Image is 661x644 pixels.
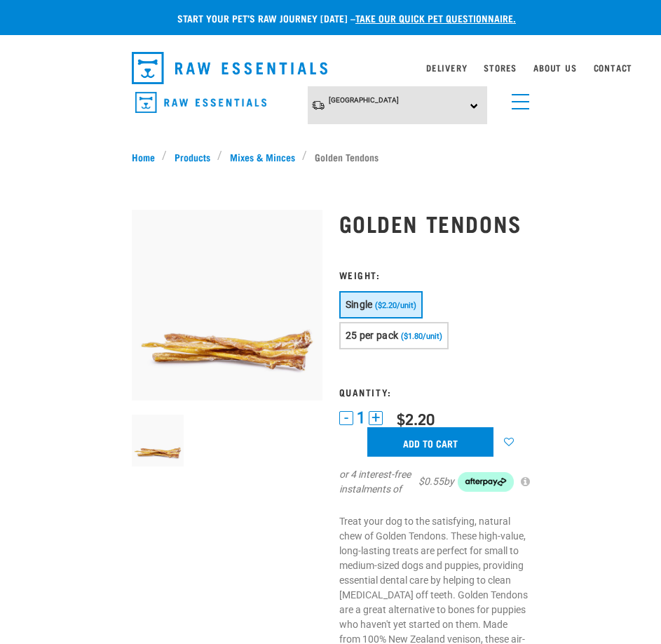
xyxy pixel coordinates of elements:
h1: Golden Tendons [339,210,530,236]
a: Stores [484,65,517,70]
div: or 4 interest-free instalments of by [339,467,530,497]
a: take our quick pet questionnaire. [355,15,516,20]
img: van-moving.png [311,100,325,111]
span: ($2.20/unit) [375,301,416,310]
button: - [339,411,353,425]
div: $2.20 [397,410,435,427]
img: Raw Essentials Logo [132,52,328,84]
h3: Quantity: [339,387,530,397]
nav: dropdown navigation [121,46,541,90]
span: ($1.80/unit) [401,332,442,341]
img: Afterpay [458,472,514,492]
a: Home [132,149,163,164]
span: $0.55 [418,474,444,489]
span: 1 [357,410,365,425]
a: About Us [533,65,576,70]
nav: breadcrumbs [132,149,530,164]
a: Contact [594,65,633,70]
span: 25 per pack [346,330,399,341]
button: + [369,411,383,425]
img: Raw Essentials Logo [135,92,266,114]
button: Single ($2.20/unit) [339,291,423,318]
input: Add to cart [367,427,493,457]
img: 1293 Golden Tendons 01 [132,415,184,467]
a: Delivery [426,65,467,70]
span: [GEOGRAPHIC_DATA] [329,96,399,104]
img: 1293 Golden Tendons 01 [132,210,322,401]
a: menu [505,86,530,111]
button: 25 per pack ($1.80/unit) [339,322,449,349]
h3: Weight: [339,269,530,280]
a: Products [167,149,217,164]
span: Single [346,299,373,310]
a: Mixes & Minces [222,149,302,164]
